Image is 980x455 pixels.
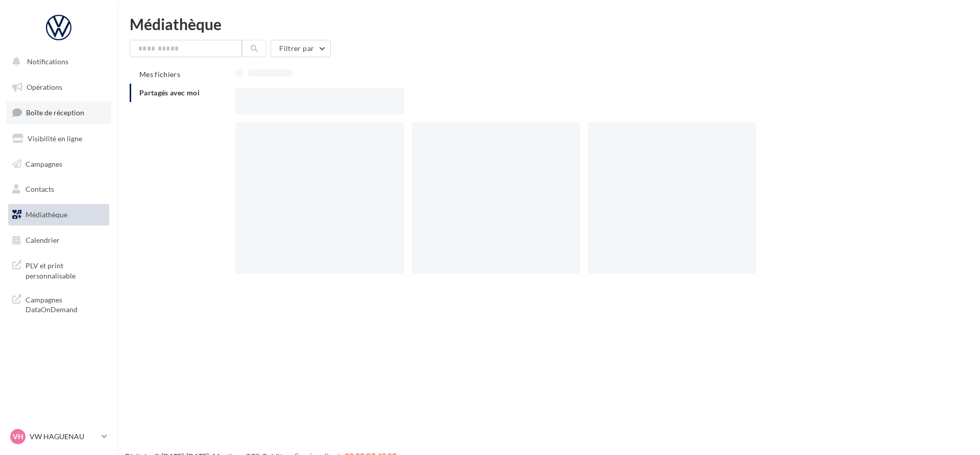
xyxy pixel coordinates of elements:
[6,255,111,285] a: PLV et print personnalisable
[26,236,60,244] span: Calendrier
[26,293,105,315] span: Campagnes DataOnDemand
[26,108,84,117] span: Boîte de réception
[130,16,968,32] div: Médiathèque
[26,259,105,281] span: PLV et print personnalisable
[6,230,111,251] a: Calendrier
[139,70,180,79] span: Mes fichiers
[6,179,111,200] a: Contacts
[26,185,54,193] span: Contacts
[26,159,62,168] span: Campagnes
[30,432,97,442] p: VW HAGUENAU
[271,40,331,57] button: Filtrer par
[27,83,62,91] span: Opérations
[28,134,82,143] span: Visibilité en ligne
[27,57,68,66] span: Notifications
[8,427,109,446] a: VH VW HAGUENAU
[6,102,111,123] a: Boîte de réception
[26,210,67,219] span: Médiathèque
[13,432,23,442] span: VH
[6,51,107,72] button: Notifications
[6,289,111,319] a: Campagnes DataOnDemand
[139,88,200,97] span: Partagés avec moi
[6,204,111,225] a: Médiathèque
[6,77,111,98] a: Opérations
[6,154,111,175] a: Campagnes
[6,128,111,149] a: Visibilité en ligne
